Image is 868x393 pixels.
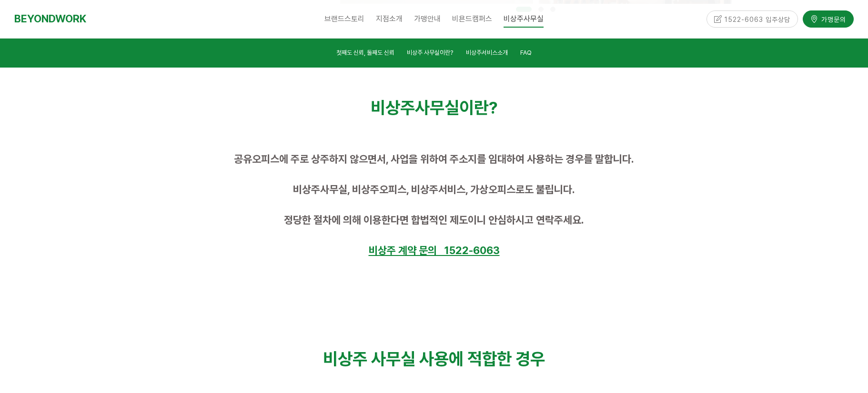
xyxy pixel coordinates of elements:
a: 비상주사무실 [498,7,549,31]
a: 비상주서비스소개 [466,48,508,60]
span: 비상주사무실 [504,11,544,28]
span: 첫째도 신뢰, 둘째도 신뢰 [336,49,394,56]
span: 비상주서비스소개 [466,49,508,56]
a: 브랜드스토리 [319,7,370,31]
span: 비상주 사무실이란? [407,49,453,56]
u: 비상주 계약 문의 1522-6063 [369,244,500,256]
a: 가맹문의 [803,10,854,27]
span: 비상주사무실이란? [371,98,498,118]
span: 비욘드캠퍼스 [452,14,492,23]
span: 지점소개 [376,14,403,23]
span: 공유오피스에 주로 상주하지 않으면서, 사업을 위하여 주소지를 임대하여 사용하는 경우를 말합니다. [234,153,634,165]
a: FAQ [520,48,532,60]
a: 첫째도 신뢰, 둘째도 신뢰 [336,48,394,60]
a: BEYONDWORK [14,10,86,28]
span: FAQ [520,49,532,56]
a: 지점소개 [370,7,408,31]
span: 비상주 사무실 사용에 적합한 경우 [323,349,545,369]
span: 가맹안내 [414,14,441,23]
a: 비욘드캠퍼스 [446,7,498,31]
a: 비상주 사무실이란? [407,48,453,60]
span: 비상주사무실, 비상주오피스, 비상주서비스, 가상오피스로도 불립니다. [293,183,575,196]
a: 가맹안내 [408,7,446,31]
span: 브랜드스토리 [324,14,364,23]
span: 정당한 절차에 의해 이용한다면 합법적인 제도이니 안심하시고 연락주세요. [284,214,584,226]
span: 가맹문의 [818,14,846,24]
